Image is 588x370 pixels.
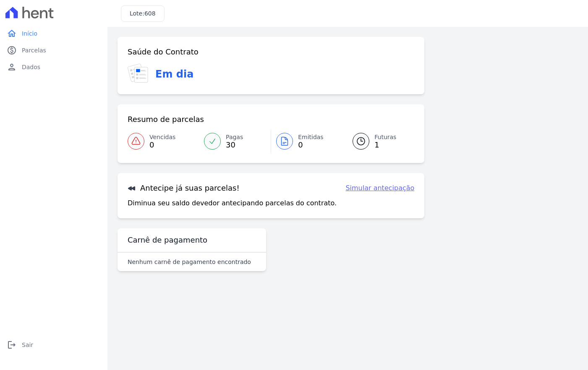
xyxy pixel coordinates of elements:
[128,183,240,193] h3: Antecipe já suas parcelas!
[22,63,40,71] span: Dados
[22,46,46,54] span: Parcelas
[155,67,193,82] h3: Em dia
[144,10,156,17] span: 608
[149,142,175,148] span: 0
[226,133,243,142] span: Pagas
[271,129,342,153] a: Emitidas 0
[130,9,156,18] h3: Lote:
[3,336,104,353] a: logoutSair
[7,45,17,55] i: paid
[128,258,251,266] p: Nenhum carnê de pagamento encontrado
[226,142,243,148] span: 30
[345,183,414,193] a: Simular antecipação
[128,198,337,208] p: Diminua seu saldo devedor antecipando parcelas do contrato.
[298,133,324,142] span: Emitidas
[199,129,271,153] a: Pagas 30
[3,42,104,59] a: paidParcelas
[7,28,17,39] i: home
[7,340,17,350] i: logout
[128,235,207,245] h3: Carnê de pagamento
[7,62,17,72] i: person
[374,133,396,142] span: Futuras
[128,47,199,57] h3: Saúde do Contrato
[128,129,199,153] a: Vencidas 0
[298,142,324,148] span: 0
[3,59,104,75] a: personDados
[22,341,33,349] span: Sair
[149,133,175,142] span: Vencidas
[3,25,104,42] a: homeInício
[374,142,396,148] span: 1
[342,129,414,153] a: Futuras 1
[128,114,204,124] h3: Resumo de parcelas
[22,29,37,38] span: Início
